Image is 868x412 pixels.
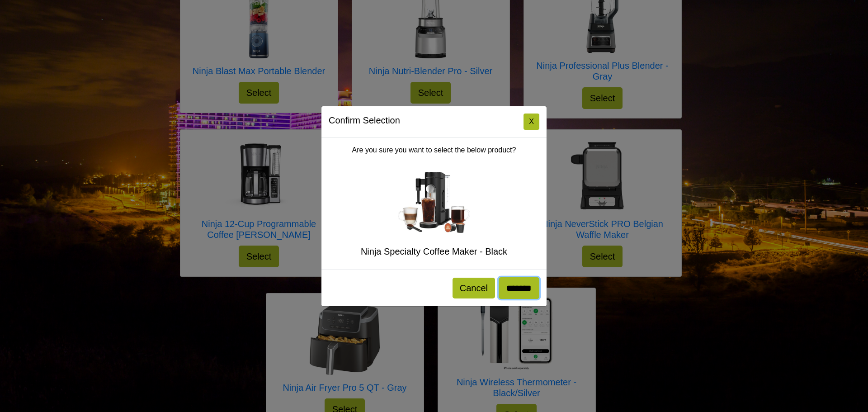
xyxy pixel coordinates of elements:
[453,278,495,298] button: Cancel
[398,172,470,233] img: Ninja Specialty Coffee Maker - Black
[321,137,547,270] div: Are you sure you want to select the below product?
[329,246,539,257] h5: Ninja Specialty Coffee Maker - Black
[329,114,400,127] h5: Confirm Selection
[524,114,539,130] button: Close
